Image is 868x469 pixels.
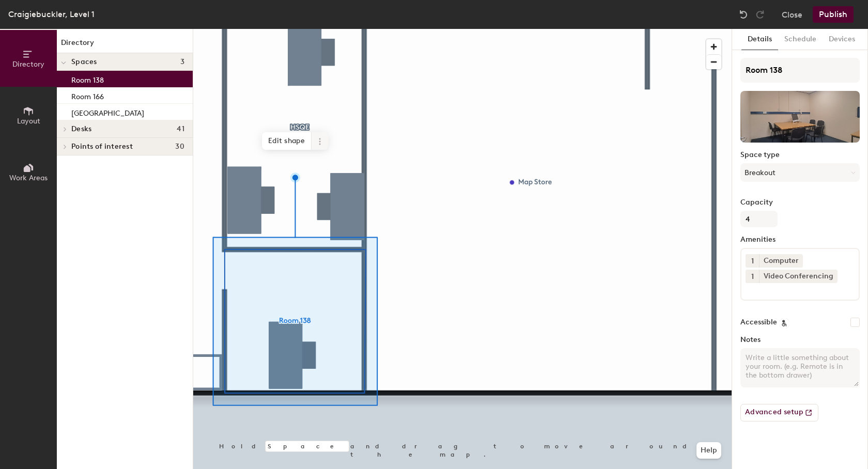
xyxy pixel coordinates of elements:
[741,29,778,50] button: Details
[740,336,860,344] label: Notes
[71,89,104,101] p: Room 166
[17,117,40,126] span: Layout
[71,106,144,118] p: [GEOGRAPHIC_DATA]
[782,6,802,23] button: Close
[57,37,193,53] h1: Directory
[778,29,823,50] button: Schedule
[740,151,860,159] label: Space type
[177,125,184,133] span: 41
[71,73,104,85] p: Room 138
[71,143,133,151] span: Points of interest
[71,58,97,66] span: Spaces
[759,270,838,283] div: Video Conferencing
[813,6,854,23] button: Publish
[262,132,312,150] span: Edit shape
[175,143,184,151] span: 30
[755,9,765,20] img: Redo
[740,198,860,207] label: Capacity
[740,91,860,143] img: The space named Room 138
[71,125,91,133] span: Desks
[696,442,721,459] button: Help
[738,9,749,20] img: Undo
[751,271,754,282] span: 1
[740,404,818,421] button: Advanced setup
[759,254,803,268] div: Computer
[740,163,860,182] button: Breakout
[746,270,759,283] button: 1
[8,8,95,21] div: Craigiebuckler, Level 1
[823,29,861,50] button: Devices
[740,318,777,326] label: Accessible
[9,174,48,182] span: Work Areas
[180,58,184,66] span: 3
[751,256,754,267] span: 1
[12,60,44,69] span: Directory
[746,254,759,268] button: 1
[740,236,860,244] label: Amenities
